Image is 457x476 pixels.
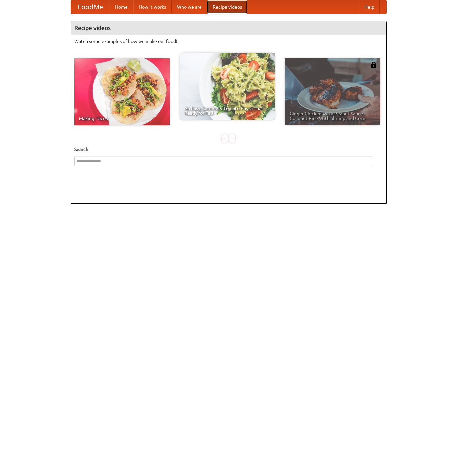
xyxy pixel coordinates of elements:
p: Watch some examples of how we make our food! [74,38,383,45]
a: Making Tacos [74,58,170,125]
img: 483408.png [370,62,377,68]
h4: Recipe videos [71,21,386,35]
span: An Easy, Summery Tomato Pasta That's Ready for Fall [184,106,270,115]
h5: Search [74,146,383,153]
span: Making Tacos [79,116,165,121]
a: Help [359,0,380,14]
a: Recipe videos [207,0,247,14]
a: FoodMe [71,0,110,14]
a: Who we are [172,0,207,14]
a: How it works [133,0,172,14]
a: An Easy, Summery Tomato Pasta That's Ready for Fall [180,53,275,120]
a: Home [110,0,133,14]
div: « [222,134,228,143]
div: » [229,134,235,143]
